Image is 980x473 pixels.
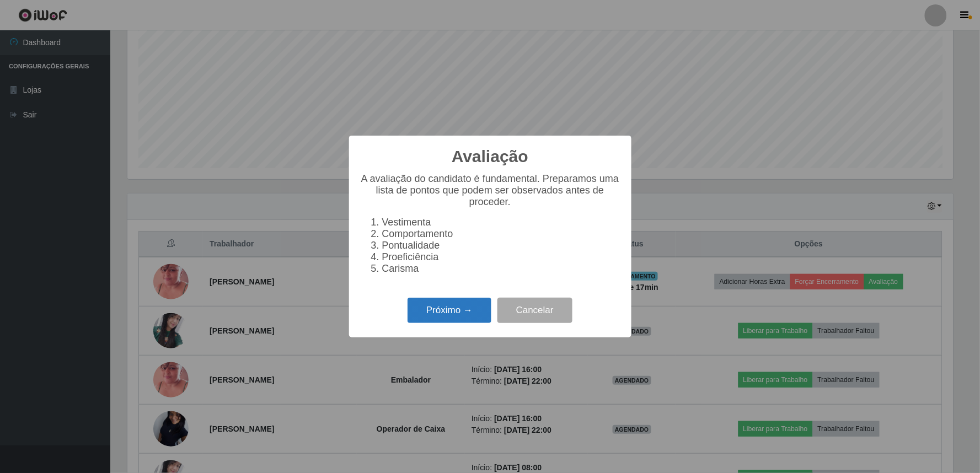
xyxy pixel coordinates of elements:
h2: Avaliação [452,147,528,166]
button: Cancelar [497,298,572,324]
li: Pontualidade [382,240,620,251]
li: Carisma [382,263,620,275]
p: A avaliação do candidato é fundamental. Preparamos uma lista de pontos que podem ser observados a... [360,173,620,208]
button: Próximo → [408,298,491,324]
li: Proeficiência [382,251,620,263]
li: Comportamento [382,228,620,240]
li: Vestimenta [382,217,620,228]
